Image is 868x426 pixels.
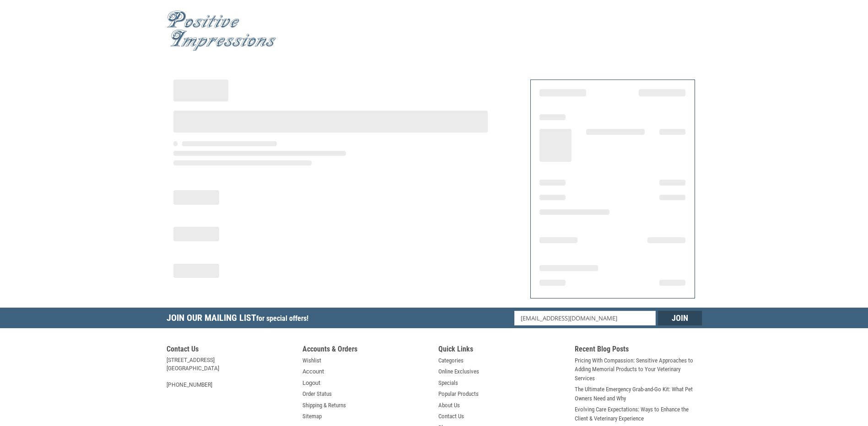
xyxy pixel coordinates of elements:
a: Popular Products [438,389,479,399]
a: Contact Us [438,412,464,421]
a: Specials [438,378,458,388]
a: Sitemap [302,412,322,421]
a: Pricing With Compassion: Sensitive Approaches to Adding Memorial Products to Your Veterinary Serv... [575,356,702,383]
a: Logout [302,378,320,388]
a: The Ultimate Emergency Grab-and-Go Kit: What Pet Owners Need and Why [575,385,702,403]
input: Email [514,311,656,325]
h5: Accounts & Orders [302,345,430,356]
input: Join [658,311,702,325]
h5: Recent Blog Posts [575,345,702,356]
h5: Quick Links [438,345,566,356]
a: Wishlist [302,356,321,365]
h5: Contact Us [167,345,294,356]
h5: Join Our Mailing List [167,308,313,331]
address: [STREET_ADDRESS] [GEOGRAPHIC_DATA] [PHONE_NUMBER] [167,356,294,389]
a: Order Status [302,389,332,399]
a: Categories [438,356,464,365]
a: Online Exclusives [438,367,479,376]
a: Shipping & Returns [302,401,346,410]
img: Positive Impressions [167,11,276,51]
a: Evolving Care Expectations: Ways to Enhance the Client & Veterinary Experience [575,405,702,423]
span: for special offers! [256,314,308,323]
a: Account [302,367,324,376]
a: About Us [438,401,460,410]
